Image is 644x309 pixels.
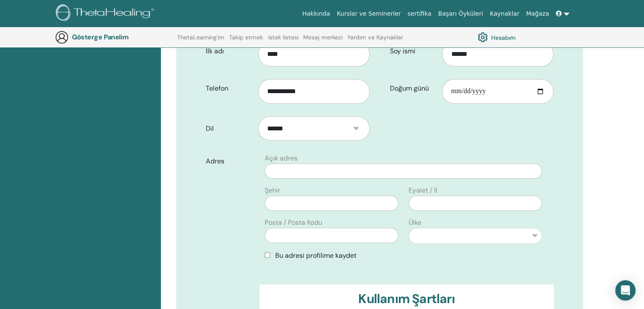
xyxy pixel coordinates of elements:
[303,34,343,47] a: Mesaj merkezi
[177,33,224,41] font: ThetaLearning'im
[177,34,224,47] a: ThetaLearning'im
[522,6,552,22] a: Mağaza
[337,10,401,17] font: Kurslar ve Seminerler
[409,218,421,227] font: Ülke
[435,6,486,22] a: Başarı Öyküleri
[615,280,636,301] div: Open Intercom Messenger
[526,10,549,17] font: Mağaza
[390,47,415,55] font: Soy ismi
[302,10,330,17] font: Hakkında
[206,84,228,93] font: Telefon
[409,186,437,195] font: Eyalet / İl
[491,34,516,41] font: Hesabım
[229,34,263,47] a: Takip etmek
[265,154,298,163] font: Açık adres
[407,10,431,17] font: sertifika
[478,30,516,44] a: Hesabım
[55,30,69,44] img: generic-user-icon.jpg
[303,33,343,41] font: Mesaj merkezi
[438,10,483,17] font: Başarı Öyküleri
[206,47,224,55] font: İlk adı
[265,218,322,227] font: Posta / Posta Kodu
[390,84,429,93] font: Doğum günü
[268,33,299,41] font: istek listesi
[72,33,128,41] font: Gösterge Panelim
[347,33,403,41] font: Yardım ve Kaynaklar
[347,34,403,47] a: Yardım ve Kaynaklar
[299,6,334,22] a: Hakkında
[206,157,224,166] font: Adres
[206,124,214,133] font: Dil
[333,6,404,22] a: Kurslar ve Seminerler
[275,251,357,260] font: Bu adresi profilime kaydet
[56,4,157,23] img: logo.png
[229,33,263,41] font: Takip etmek
[404,6,434,22] a: sertifika
[490,10,520,17] font: Kaynaklar
[358,290,454,307] font: Kullanım Şartları
[265,186,280,195] font: Şehir
[478,30,488,44] img: cog.svg
[268,34,299,47] a: istek listesi
[486,6,523,22] a: Kaynaklar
